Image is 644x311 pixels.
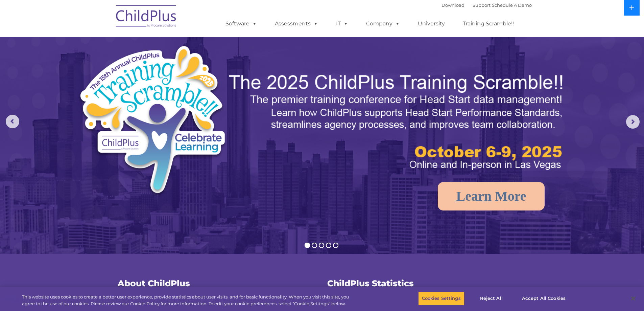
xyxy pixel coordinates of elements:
[219,17,264,30] a: Software
[113,0,180,34] img: ChildPlus by Procare Solutions
[438,182,545,210] a: Learn More
[118,278,190,288] span: About ChildPlus
[359,17,407,30] a: Company
[470,291,512,306] button: Reject All
[442,2,532,8] font: |
[456,17,521,30] a: Training Scramble!!
[518,291,569,306] button: Accept All Cookies
[329,17,355,30] a: IT
[327,278,414,288] span: ChildPlus Statistics
[473,2,491,8] a: Support
[411,17,452,30] a: University
[418,291,464,306] button: Cookies Settings
[492,2,532,8] a: Schedule A Demo
[442,2,464,8] a: Download
[626,291,641,306] button: Close
[268,17,325,30] a: Assessments
[22,294,354,307] div: This website uses cookies to create a better user experience, provide statistics about user visit...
